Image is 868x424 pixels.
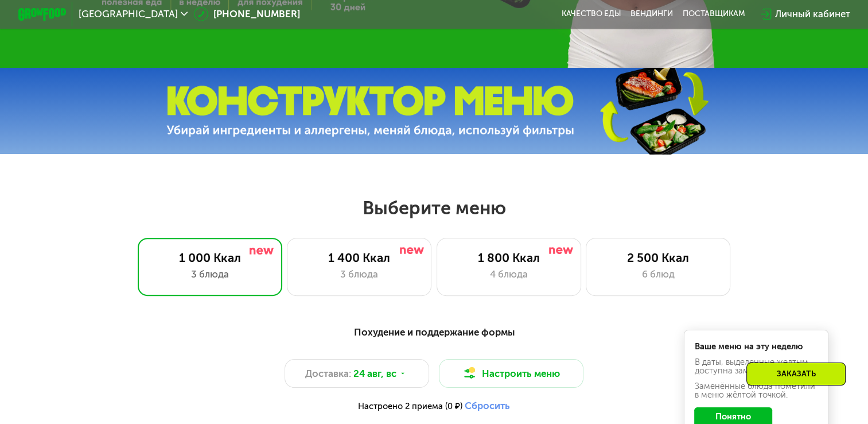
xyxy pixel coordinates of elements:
button: Сбросить [465,400,510,412]
div: Заменённые блюда пометили в меню жёлтой точкой. [694,382,817,399]
div: 2 500 Ккал [598,250,718,265]
span: 24 авг, вс [353,367,396,381]
div: 3 блюда [150,267,270,282]
div: Похудение и поддержание формы [77,325,791,340]
div: 4 блюда [449,267,569,282]
span: [GEOGRAPHIC_DATA] [79,9,178,19]
div: Ваше меню на эту неделю [694,342,817,351]
div: 1 400 Ккал [299,250,419,265]
span: Доставка: [305,367,351,381]
div: 1 000 Ккал [150,250,270,265]
div: поставщикам [683,9,745,19]
h2: Выберите меню [38,196,830,219]
div: 1 800 Ккал [449,250,569,265]
div: 3 блюда [299,267,419,282]
a: [PHONE_NUMBER] [194,7,300,21]
div: 6 блюд [598,267,718,282]
a: Качество еды [561,9,621,19]
div: Заказать [746,363,846,386]
a: Вендинги [630,9,673,19]
div: В даты, выделенные желтым, доступна замена блюд. [694,358,817,375]
button: Настроить меню [439,359,583,388]
div: Личный кабинет [774,7,850,21]
span: Настроено 2 приема (0 ₽) [358,402,462,411]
